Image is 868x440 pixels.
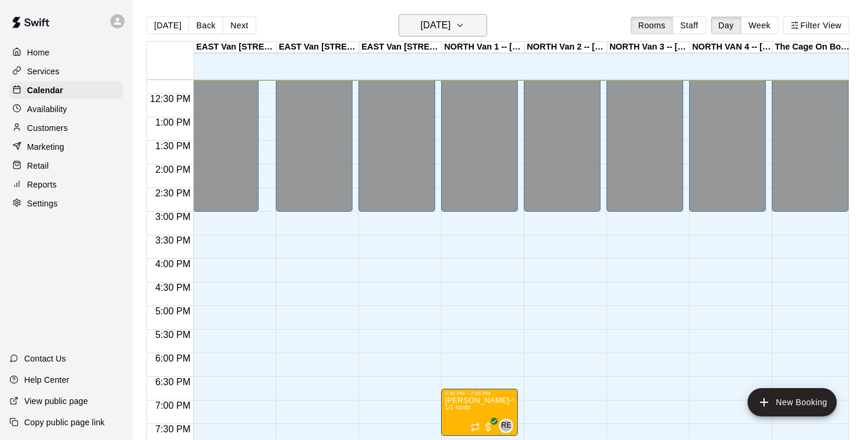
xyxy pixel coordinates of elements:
[152,165,194,175] span: 2:00 PM
[783,17,849,34] button: Filter View
[673,17,706,34] button: Staff
[27,122,68,134] p: Customers
[27,84,63,96] p: Calendar
[9,195,123,212] a: Settings
[27,47,50,58] p: Home
[147,94,193,104] span: 12:30 PM
[277,42,360,53] div: EAST Van [STREET_ADDRESS]
[748,388,837,416] button: add
[27,160,49,172] p: Retail
[27,65,60,77] p: Services
[152,330,194,340] span: 5:30 PM
[741,17,778,34] button: Week
[152,377,194,387] span: 6:30 PM
[9,176,123,193] a: Reports
[152,306,194,316] span: 5:00 PM
[27,103,67,115] p: Availability
[471,422,480,432] span: Recurring event
[525,42,608,53] div: NORTH Van 2 -- [STREET_ADDRESS]
[9,100,123,118] a: Availability
[445,390,514,396] div: 6:45 PM – 7:45 PM
[152,259,194,269] span: 4:00 PM
[223,17,256,34] button: Next
[152,400,194,411] span: 7:00 PM
[27,141,64,153] p: Marketing
[9,119,123,137] a: Customers
[608,42,690,53] div: NORTH Van 3 -- [STREET_ADDRESS]
[152,353,194,363] span: 6:00 PM
[631,17,673,34] button: Rooms
[152,141,194,151] span: 1:30 PM
[152,117,194,127] span: 1:00 PM
[399,14,487,37] button: [DATE]
[152,235,194,245] span: 3:30 PM
[504,419,513,433] span: Ryan Engel
[773,42,856,53] div: The Cage On Boundary 1 -- [STREET_ADDRESS] ([PERSON_NAME] & [PERSON_NAME]), [GEOGRAPHIC_DATA]
[9,63,123,80] a: Services
[24,374,69,386] p: Help Center
[690,42,773,53] div: NORTH VAN 4 -- [STREET_ADDRESS]
[9,157,123,175] a: Retail
[499,419,513,433] div: Ryan Engel
[146,17,189,34] button: [DATE]
[482,421,494,433] span: All customers have paid
[441,389,518,436] div: 6:45 PM – 7:45 PM: Cannon Yuda-Yu - August 4, 11, 18 & 25 @ North Van
[194,42,277,53] div: EAST Van [STREET_ADDRESS]
[152,283,194,293] span: 4:30 PM
[27,198,58,209] p: Settings
[152,424,194,434] span: 7:30 PM
[24,416,105,428] p: Copy public page link
[445,404,471,411] span: 1/1 spots filled
[24,395,88,407] p: View public page
[360,42,442,53] div: EAST Van [STREET_ADDRESS]
[501,420,511,432] span: RE
[27,179,57,191] p: Reports
[152,188,194,198] span: 2:30 PM
[442,42,525,53] div: NORTH Van 1 -- [STREET_ADDRESS]
[24,353,66,365] p: Contact Us
[420,17,451,34] h6: [DATE]
[9,81,123,99] a: Calendar
[152,212,194,222] span: 3:00 PM
[9,44,123,61] a: Home
[9,138,123,156] a: Marketing
[188,17,223,34] button: Back
[711,17,742,34] button: Day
